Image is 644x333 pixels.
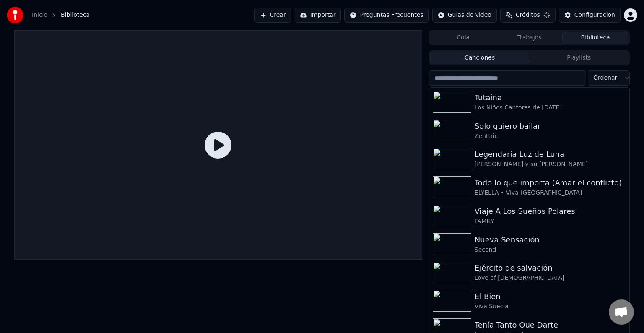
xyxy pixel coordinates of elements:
div: Viaje A Los Sueños Polares [475,206,626,217]
div: Second [475,246,626,254]
div: Tenía Tanto Que Darte [475,319,626,331]
button: Importar [295,8,341,23]
button: Canciones [430,52,530,64]
button: Biblioteca [562,32,628,44]
button: Configuración [559,8,621,23]
span: Ordenar [593,74,617,82]
div: Los Niños Cantores de [DATE] [475,104,626,112]
button: Crear [254,8,291,23]
span: Créditos [516,11,540,19]
button: Créditos [500,8,556,23]
button: Cola [430,32,496,44]
div: Zenttric [475,132,626,140]
div: Viva Suecia [475,302,626,311]
nav: breadcrumb [32,11,90,19]
button: Preguntas Frecuentes [344,8,428,23]
div: Chat abierto [609,299,634,325]
img: youka [7,7,23,23]
div: El Bien [475,291,626,302]
button: Trabajos [496,32,563,44]
div: Solo quiero bailar [475,120,626,132]
button: Playlists [529,52,628,64]
div: Tutaina [475,92,626,104]
div: Nueva Sensación [475,234,626,246]
span: Biblioteca [61,11,90,19]
div: [PERSON_NAME] y su [PERSON_NAME] [475,160,626,169]
div: FAMILY [475,217,626,226]
div: Configuración [574,11,615,19]
a: Inicio [32,11,47,19]
div: ELYELLA • Viva [GEOGRAPHIC_DATA] [475,189,626,197]
div: Legendaria Luz de Luna [475,148,626,160]
div: Love of [DEMOGRAPHIC_DATA] [475,274,626,282]
button: Guías de video [432,8,497,23]
div: Ejército de salvación [475,262,626,274]
div: Todo lo que importa (Amar el conflicto) [475,177,626,189]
